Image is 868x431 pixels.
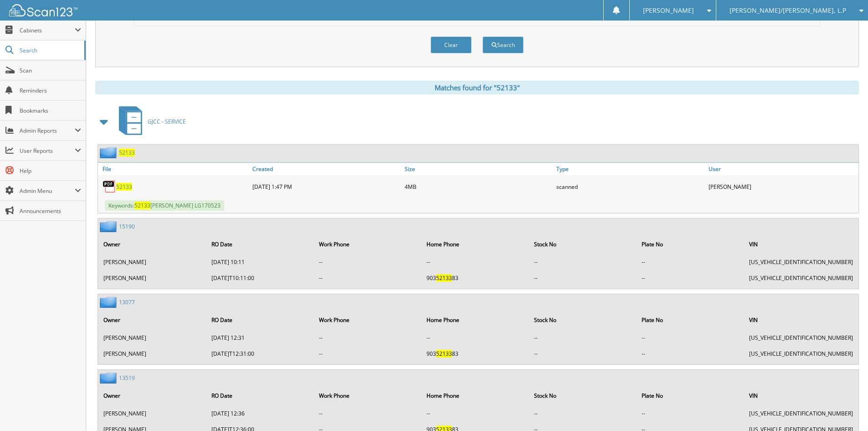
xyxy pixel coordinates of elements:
img: PDF.png [103,180,116,193]
td: [PERSON_NAME] [99,254,206,270]
td: -- [637,270,744,286]
span: Admin Reports [20,127,75,135]
button: Search [483,36,524,53]
a: User [706,163,858,175]
td: -- [529,270,636,286]
th: VIN [745,386,858,405]
th: Work Phone [314,311,421,329]
div: 4MB [402,177,555,196]
span: Help [20,167,81,175]
td: [DATE]T12:31:00 [207,346,314,361]
td: [US_VEHICLE_IDENTIFICATION_NUMBER] [745,406,858,421]
td: [PERSON_NAME] [99,406,206,421]
th: Owner [99,386,206,405]
th: Stock No [529,311,636,329]
span: Bookmarks [20,107,81,114]
img: folder2.png [100,296,119,308]
a: 52133 [116,183,132,191]
span: 52133 [134,202,150,209]
td: [US_VEHICLE_IDENTIFICATION_NUMBER] [745,346,858,361]
a: 52133 [119,149,135,156]
div: [DATE] 1:47 PM [250,177,402,196]
td: -- [422,406,529,421]
td: [US_VEHICLE_IDENTIFICATION_NUMBER] [745,330,858,345]
span: [PERSON_NAME]/[PERSON_NAME], L.P [729,8,846,13]
td: -- [637,406,744,421]
a: GJCC - SERVICE [113,104,186,140]
span: [PERSON_NAME] [643,8,694,13]
td: -- [529,330,636,345]
th: VIN [745,311,858,329]
th: VIN [745,235,858,254]
img: folder2.png [100,147,119,158]
img: scan123-logo-white.svg [9,4,77,16]
th: Home Phone [422,386,529,405]
td: -- [422,254,529,270]
img: folder2.png [100,221,119,232]
span: Keywords: [PERSON_NAME] LG170523 [105,200,224,211]
div: Matches found for "52133" [95,81,859,94]
button: Clear [431,36,472,53]
img: folder2.png [100,372,119,384]
span: Announcements [20,207,81,215]
td: -- [529,346,636,361]
a: File [98,163,250,175]
td: [PERSON_NAME] [99,346,206,361]
span: Reminders [20,87,81,94]
a: 13077 [119,298,135,306]
iframe: Chat Widget [822,387,868,431]
td: -- [637,330,744,345]
th: Plate No [637,311,744,329]
td: -- [529,254,636,270]
a: 13519 [119,374,135,382]
th: RO Date [207,235,314,254]
th: Work Phone [314,386,421,405]
span: 52133 [436,350,452,358]
td: 903 83 [422,346,529,361]
td: [DATE] 10:11 [207,254,314,270]
span: 52133 [436,274,452,282]
td: -- [314,346,421,361]
td: [DATE]T10:11:00 [207,270,314,286]
th: Stock No [529,386,636,405]
th: RO Date [207,311,314,329]
th: Work Phone [314,235,421,254]
th: Owner [99,235,206,254]
th: Home Phone [422,235,529,254]
div: scanned [554,177,706,196]
th: Plate No [637,386,744,405]
span: Cabinets [20,26,75,34]
a: Type [554,163,706,175]
td: [DATE] 12:31 [207,330,314,345]
th: Plate No [637,235,744,254]
a: Created [250,163,402,175]
td: -- [314,406,421,421]
span: Scan [20,67,81,74]
td: [PERSON_NAME] [99,270,206,286]
td: -- [314,330,421,345]
td: -- [314,270,421,286]
td: [US_VEHICLE_IDENTIFICATION_NUMBER] [745,254,858,270]
a: 15190 [119,223,135,230]
td: -- [314,254,421,270]
a: Size [402,163,555,175]
span: GJCC - SERVICE [148,118,186,125]
td: -- [529,406,636,421]
th: RO Date [207,386,314,405]
div: [PERSON_NAME] [706,177,858,196]
span: User Reports [20,147,75,155]
td: -- [637,254,744,270]
td: [US_VEHICLE_IDENTIFICATION_NUMBER] [745,270,858,286]
td: 903 83 [422,270,529,286]
span: Admin Menu [20,187,75,195]
td: -- [422,330,529,345]
th: Owner [99,311,206,329]
td: [PERSON_NAME] [99,330,206,345]
td: [DATE] 12:36 [207,406,314,421]
td: -- [637,346,744,361]
span: Search [20,47,80,54]
th: Stock No [529,235,636,254]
